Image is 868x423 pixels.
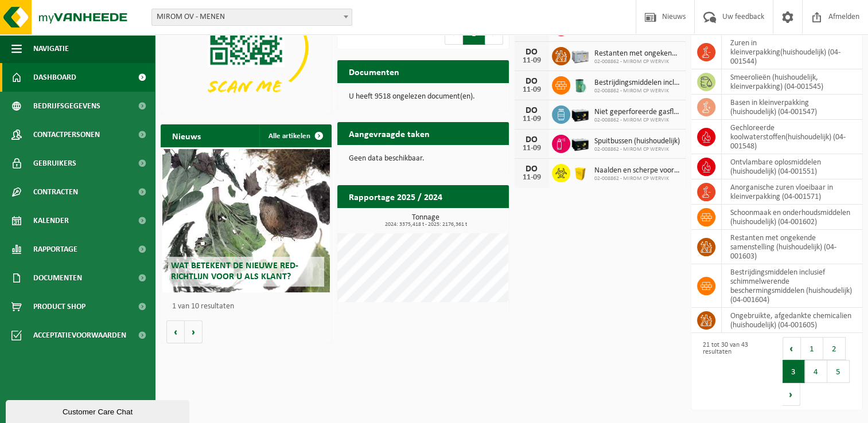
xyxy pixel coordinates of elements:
td: restanten met ongekende samenstelling (huishoudelijk) (04-001603) [722,230,862,264]
p: U heeft 9518 ongelezen document(en). [349,93,497,101]
span: Dashboard [33,63,76,92]
span: Spuitbussen (huishoudelijk) [594,137,680,146]
h2: Documenten [337,60,411,83]
img: PB-LB-0680-HPE-GY-11 [570,45,590,65]
button: Previous [783,337,801,360]
div: DO [520,164,543,174]
span: 02-008862 - MIROM CP WERVIK [594,88,680,95]
div: DO [520,135,543,144]
h2: Aangevraagde taken [337,122,441,144]
span: Restanten met ongekende samenstelling (huishoudelijk) [594,49,680,58]
span: MIROM OV - MENEN [152,9,352,25]
div: DO [520,106,543,115]
span: Niet geperforeerde gasflessen voor eenmalig gebruik (huishoudelijk) [594,108,680,117]
button: 5 [827,360,850,383]
div: 11-09 [520,57,543,65]
img: PB-OT-0200-MET-00-02 [570,75,590,94]
button: 3 [783,360,805,383]
td: ongebruikte, afgedankte chemicalien (huishoudelijk) (04-001605) [722,308,862,333]
button: Vorige [166,320,185,343]
span: Bedrijfsgegevens [33,92,100,120]
td: zuren in kleinverpakking(huishoudelijk) (04-001544) [722,35,862,69]
img: LP-SB-00050-HPE-22 [570,162,590,182]
p: 1 van 10 resultaten [172,303,326,311]
span: Bestrijdingsmiddelen inclusief schimmelwerende beschermingsmiddelen (huishoudeli... [594,79,680,88]
span: 02-008862 - MIROM CP WERVIK [594,146,680,153]
span: Acceptatievoorwaarden [33,321,126,350]
h2: Rapportage 2025 / 2024 [337,185,454,207]
td: anorganische zuren vloeibaar in kleinverpakking (04-001571) [722,179,862,205]
td: smeerolieën (huishoudelijk, kleinverpakking) (04-001545) [722,69,862,95]
td: ontvlambare oplosmiddelen (huishoudelijk) (04-001551) [722,154,862,179]
div: 11-09 [520,174,543,182]
span: Contracten [33,178,78,206]
span: 2024: 3375,418 t - 2025: 2176,361 t [343,222,508,228]
div: 11-09 [520,144,543,152]
td: Schoonmaak en onderhoudsmiddelen (huishoudelijk) (04-001602) [722,205,862,230]
button: Volgende [185,320,203,343]
a: Alle artikelen [259,124,330,147]
p: Geen data beschikbaar. [349,155,497,163]
button: 2 [823,337,846,360]
span: Navigatie [33,34,69,63]
span: Wat betekent de nieuwe RED-richtlijn voor u als klant? [171,261,298,281]
div: 11-09 [520,86,543,94]
a: Wat betekent de nieuwe RED-richtlijn voor u als klant? [162,149,330,292]
img: PB-LB-0680-HPE-BK-11 [570,104,590,123]
span: 02-008862 - MIROM CP WERVIK [594,117,680,124]
div: 11-09 [520,115,543,123]
button: Next [783,383,800,406]
a: Bekijk rapportage [423,207,508,230]
td: bestrijdingsmiddelen inclusief schimmelwerende beschermingsmiddelen (huishoudelijk) (04-001604) [722,264,862,308]
h3: Tonnage [343,214,508,228]
span: 02-008862 - MIROM CP WERVIK [594,175,680,182]
div: DO [520,77,543,86]
button: 4 [805,360,827,383]
td: basen in kleinverpakking (huishoudelijk) (04-001547) [722,95,862,120]
span: Documenten [33,264,82,292]
span: Kalender [33,206,69,235]
span: Naalden en scherpe voorwerpen (huishoudelijk) [594,166,680,175]
iframe: chat widget [6,398,192,423]
h2: Nieuws [161,124,212,147]
div: DO [520,48,543,57]
span: 02-008862 - MIROM CP WERVIK [594,58,680,65]
td: gechloreerde koolwaterstoffen(huishoudelijk) (04-001548) [722,120,862,154]
span: Contactpersonen [33,120,100,149]
span: MIROM OV - MENEN [151,9,352,26]
span: Product Shop [33,292,85,321]
span: Rapportage [33,235,77,264]
div: 21 tot 30 van 43 resultaten [697,336,771,407]
img: PB-LB-0680-HPE-BK-11 [570,133,590,152]
button: 1 [801,337,823,360]
span: Gebruikers [33,149,76,178]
